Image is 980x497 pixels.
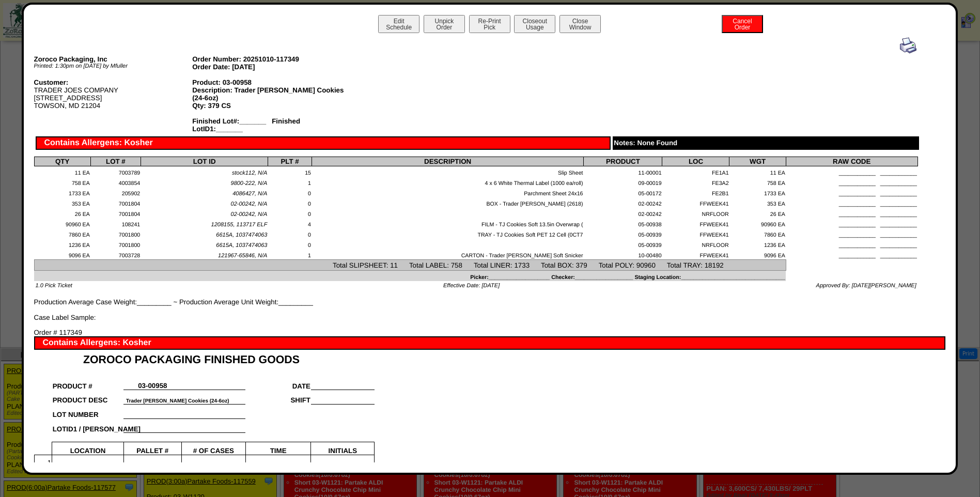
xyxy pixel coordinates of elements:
button: Re-PrintPick [469,15,510,33]
td: 108241 [90,218,141,228]
span: Approved By: [DATE][PERSON_NAME] [816,283,916,289]
div: Product: 03-00958 [192,79,351,86]
td: 10-00480 [584,249,662,259]
td: BOX - Trader [PERSON_NAME] (2618) [312,197,584,208]
td: NRFLOOR [662,239,729,249]
td: FFWEEK41 [662,249,729,259]
td: 353 EA [729,197,786,208]
div: Contains Allergens: Kosher [36,136,611,150]
td: ____________ ____________ [786,187,917,197]
div: Notes: None Found [613,136,919,150]
td: 4 x 6 White Thermal Label (1000 ea/roll) [312,177,584,187]
span: 6615A, 1037474063 [216,232,267,238]
span: 02-00242, N/A [231,201,268,207]
td: DATE [245,376,311,390]
td: 15 [268,166,312,177]
td: ____________ ____________ [786,208,917,218]
a: CloseWindow [558,23,602,31]
td: FE3A2 [662,177,729,187]
span: 1.0 Pick Ticket [36,283,72,289]
td: 05-00939 [584,239,662,249]
td: 05-00938 [584,218,662,228]
td: 7003789 [90,166,141,177]
span: 02-00242, N/A [231,211,268,218]
th: LOT ID [141,157,268,166]
td: FFWEEK41 [662,228,729,239]
td: Total SLIPSHEET: 11 Total LABEL: 758 Total LINER: 1733 Total BOX: 379 Total POLY: 90960 Total TRA... [34,260,786,271]
span: stock112, N/A [232,170,267,176]
td: CARTON - Trader [PERSON_NAME] Soft Snicker [312,249,584,259]
td: 9096 EA [34,249,90,259]
td: 0 [268,228,312,239]
span: 4086427, N/A [232,191,267,197]
td: 11-00001 [584,166,662,177]
div: Qty: 379 CS [192,102,351,110]
div: Description: Trader [PERSON_NAME] Cookies (24-6oz) [192,86,351,102]
td: 90960 EA [729,218,786,228]
th: WGT [729,157,786,166]
td: 02-00242 [584,197,662,208]
td: 1 [268,249,312,259]
td: 7001800 [90,239,141,249]
button: UnpickOrder [424,15,465,33]
td: LOT NUMBER [52,404,124,418]
td: ____________ ____________ [786,197,917,208]
td: 0 [268,197,312,208]
td: 9096 EA [729,249,786,259]
span: 1208155, 113717 ELF [211,222,268,228]
th: DESCRIPTION [312,157,584,166]
td: 0 [268,187,312,197]
div: Order Number: 20251010-117349 [192,55,351,63]
td: 4003854 [90,177,141,187]
td: # OF CASES [181,442,245,455]
td: 26 EA [34,208,90,218]
div: Order Date: [DATE] [192,63,351,71]
td: 7860 EA [34,228,90,239]
td: PRODUCT DESC [52,390,124,405]
td: 90960 EA [34,218,90,228]
td: 353 EA [34,197,90,208]
td: 758 EA [34,177,90,187]
td: FFWEEK41 [662,197,729,208]
font: Trader [PERSON_NAME] Cookies (24-6oz) [126,398,229,404]
td: 02-00242 [584,208,662,218]
td: PRODUCT # [52,376,124,390]
span: 9800-222, N/A [231,180,268,187]
td: 1733 EA [729,187,786,197]
td: 4 [268,218,312,228]
td: 1 [34,455,52,467]
td: 7001804 [90,208,141,218]
td: FFWEEK41 [662,218,729,228]
td: NRFLOOR [662,208,729,218]
td: 1 [268,177,312,187]
td: TIME [245,442,311,455]
td: 758 EA [729,177,786,187]
td: PALLET # [123,442,181,455]
td: ____________ ____________ [786,177,917,187]
td: 205902 [90,187,141,197]
td: ZOROCO PACKAGING FINISHED GOODS [52,350,375,366]
td: 09-00019 [584,177,662,187]
th: RAW CODE [786,157,917,166]
td: FE2B1 [662,187,729,197]
td: TRAY - TJ Cookies Soft PET 12 Cell (0CT7 [312,228,584,239]
th: QTY [34,157,90,166]
img: print.gif [900,37,916,54]
td: 05-00172 [584,187,662,197]
div: Zoroco Packaging, Inc [34,55,193,63]
td: 05-00939 [584,228,662,239]
button: EditSchedule [378,15,419,33]
td: FE1A1 [662,166,729,177]
td: FILM - TJ Cookies Soft 13.5in Overwrap ( [312,218,584,228]
div: Contains Allergens: Kosher [34,336,945,350]
td: ____________ ____________ [786,218,917,228]
span: 6615A, 1037474063 [216,242,267,248]
td: ____________ ____________ [786,228,917,239]
td: ____________ ____________ [786,166,917,177]
td: 0 [268,208,312,218]
th: LOT # [90,157,141,166]
td: 7003728 [90,249,141,259]
div: TRADER JOES COMPANY [STREET_ADDRESS] TOWSON, MD 21204 [34,79,193,110]
th: PRODUCT [584,157,662,166]
td: 7001800 [90,228,141,239]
